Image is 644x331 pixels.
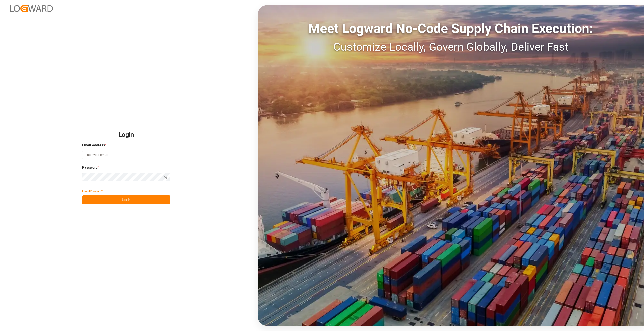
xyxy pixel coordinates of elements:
input: Enter your email [82,151,170,159]
img: Logward_new_orange.png [10,5,53,12]
h2: Login [82,127,170,143]
span: Password [82,165,98,170]
button: Forgot Password? [82,187,103,195]
span: Email Address [82,143,105,148]
button: Log In [82,195,170,204]
div: Customize Locally, Govern Globally, Deliver Fast [258,39,644,55]
div: Meet Logward No-Code Supply Chain Execution: [258,19,644,39]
